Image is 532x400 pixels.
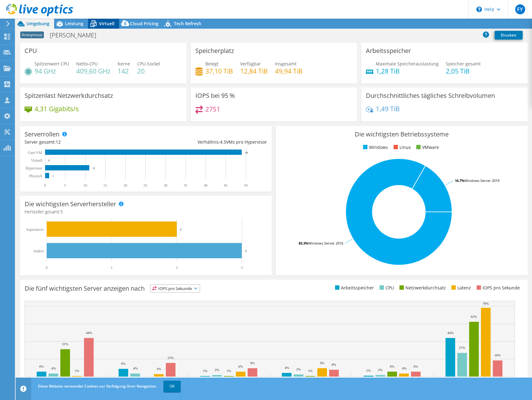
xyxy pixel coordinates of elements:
[495,31,523,40] a: Drucken
[366,47,411,54] h3: Arbeitsspeicher
[241,265,243,270] text: 3
[44,183,46,188] text: 0
[376,105,400,112] h4: 1,49 TiB
[143,183,147,188] text: 25
[64,183,66,188] text: 5
[195,47,234,54] h3: Speicherplatz
[184,183,187,188] text: 35
[204,183,208,188] text: 40
[240,68,268,74] h4: 12,84 TiB
[390,364,394,368] text: 6%
[376,61,439,67] span: Maximale Speicherauslastung
[398,284,446,291] li: Netzwerkdurchsatz
[464,178,499,183] tspan: Windows Server 2019
[47,32,106,39] h1: [PERSON_NAME]
[281,131,523,138] h3: Die wichtigsten Betriebssysteme
[176,265,178,270] text: 2
[124,183,127,188] text: 20
[26,21,49,26] span: Umgebung
[83,183,87,188] text: 10
[163,381,181,392] a: OK
[205,68,233,74] h4: 37,10 TiB
[25,208,267,215] h4: Hersteller gesamt:
[378,284,394,291] li: CPU
[376,68,439,74] h4: 1,28 TiB
[151,285,200,292] span: IOPS pro Sekunde
[26,166,42,170] text: Hypervisor
[245,151,248,154] text: 49
[51,366,56,370] text: 4%
[52,174,54,178] text: 1
[446,68,481,74] h4: 2,05 TiB
[275,61,296,67] span: Insgesamt
[320,361,324,365] text: 9%
[35,105,79,112] h4: 4,31 Gigabits/s
[25,47,37,54] h3: CPU
[25,131,59,138] h3: Serverrollen
[99,21,114,26] span: Virtuell
[215,368,219,372] text: 2%
[459,346,465,350] text: 27%
[35,68,69,74] h4: 94 GHz
[334,284,374,291] li: Arbeitsspeicher
[413,364,418,368] text: 6%
[244,183,248,188] text: 50
[447,331,454,335] text: 44%
[366,369,371,372] text: 1%
[224,183,227,188] text: 45
[25,139,146,145] div: Server gesamt:
[62,342,68,346] text: 31%
[515,4,525,14] span: FY
[180,227,182,231] text: 2
[118,61,130,67] span: Kerne
[46,265,48,270] text: 0
[76,61,98,67] span: Netto-CPU
[362,144,388,151] li: Windows
[156,367,161,371] text: 3%
[476,7,482,12] svg: \n
[75,369,79,373] text: 1%
[238,364,243,368] text: 6%
[33,249,44,253] text: Andere
[378,368,383,372] text: 2%
[415,144,439,151] li: VMware
[29,174,42,178] text: Physisch
[39,364,44,368] text: 6%
[25,201,116,207] h3: Die wichtigsten Serverhersteller
[450,284,471,291] li: Latenz
[137,61,160,67] span: CPU-Sockel
[308,241,343,245] tspan: Windows Server 2016
[103,183,107,188] text: 15
[121,362,126,365] text: 9%
[133,366,138,370] text: 4%
[285,366,289,369] text: 4%
[475,284,520,291] li: IOPS pro Sekunde
[26,227,44,232] text: Supermicro
[35,61,69,67] span: Spitzenwert CPU
[130,21,158,26] span: Cloud Pricing
[240,61,261,67] span: Verfügbar
[203,369,208,373] text: 1%
[195,92,235,99] h3: IOPS bei 95 %
[60,209,63,215] span: 5
[483,302,489,305] text: 78%
[86,331,92,335] text: 44%
[226,369,231,373] text: 1%
[118,68,130,74] h4: 142
[146,139,267,145] div: Verhältnis: VMs pro Hypervisor
[111,265,113,270] text: 1
[392,144,411,151] li: Linux
[308,369,313,373] text: 1%
[455,178,464,183] tspan: 16.7%
[28,150,42,155] text: Gast-VM
[137,68,160,74] h4: 20
[275,68,303,74] h4: 49,94 TiB
[56,139,61,145] span: 12
[31,158,42,163] text: Virtuell
[250,361,255,365] text: 9%
[76,68,110,74] h4: 409,60 GHz
[38,383,157,389] span: Diese Website verwendet Cookies zur Verfolgung Ihrer Navigation.
[299,241,308,245] tspan: 83.3%
[25,92,113,99] h3: Spitzenlast Netzwerkdurchsatz
[296,367,301,371] text: 2%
